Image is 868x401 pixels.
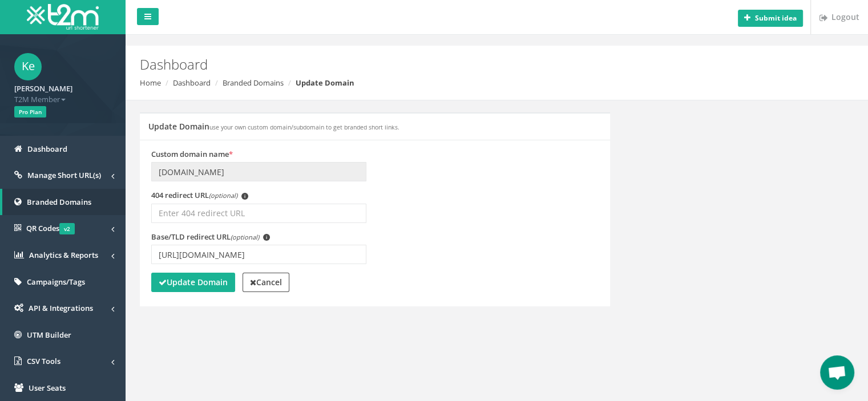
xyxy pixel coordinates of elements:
[250,277,282,287] strong: Cancel
[140,57,732,72] h2: Dashboard
[14,80,111,104] a: [PERSON_NAME] T2M Member
[27,4,99,30] img: T2M
[151,204,366,223] input: Enter 404 redirect URL
[26,223,75,233] span: QR Codes
[151,245,366,264] input: Enter TLD redirect URL
[148,122,399,131] h5: Update Domain
[27,330,71,340] span: UTM Builder
[27,197,91,207] span: Branded Domains
[209,123,399,131] small: use your own custom domain/subdomain to get branded short links.
[151,273,235,292] button: Update Domain
[27,356,60,366] span: CSV Tools
[27,277,85,287] span: Campaigns/Tags
[14,83,72,94] strong: [PERSON_NAME]
[241,193,248,200] span: i
[243,273,289,292] a: Cancel
[223,78,284,88] a: Branded Domains
[27,144,67,154] span: Dashboard
[296,78,354,88] strong: Update Domain
[738,10,803,27] button: Submit idea
[151,232,270,242] label: Base/TLD redirect URL
[173,78,211,88] a: Dashboard
[755,13,797,23] b: Submit idea
[151,190,248,201] label: 404 redirect URL
[14,94,111,105] span: T2M Member
[14,53,42,80] span: Ke
[140,78,161,88] a: Home
[263,234,270,241] span: i
[231,233,259,241] em: (optional)
[29,383,66,393] span: User Seats
[29,303,93,313] span: API & Integrations
[820,355,854,390] a: Open chat
[209,191,237,200] em: (optional)
[59,223,75,234] span: v2
[151,162,366,181] input: Enter domain name
[159,277,228,287] strong: Update Domain
[14,106,46,118] span: Pro Plan
[151,149,233,160] label: Custom domain name
[27,170,101,180] span: Manage Short URL(s)
[29,250,98,260] span: Analytics & Reports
